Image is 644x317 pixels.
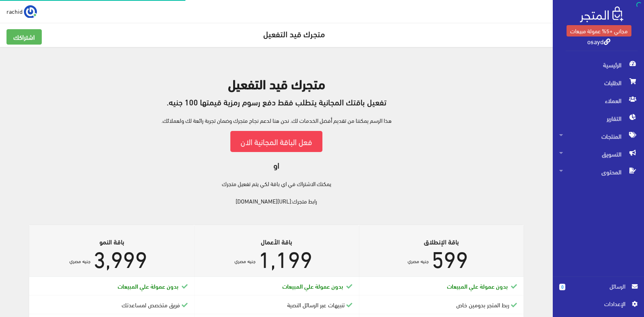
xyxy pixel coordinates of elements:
[447,281,508,290] b: بدون عمولة علي المبيعات
[559,92,638,109] span: العملاء
[566,299,625,308] span: اﻹعدادات
[36,300,187,309] div: فريق متخصص لمساعدتك
[6,29,546,38] h5: متجرك قيد التفعيل
[6,5,37,18] a: ... rachid
[365,300,517,309] div: ربط المتجر بدومين خاص
[553,127,644,145] a: المنتجات
[234,256,255,265] sup: جنيه مصري
[6,29,42,45] a: اشتراكك
[553,56,644,74] a: الرئيسية
[559,284,565,290] span: 0
[408,256,429,265] sup: جنيه مصري
[36,238,187,245] h6: باقة النمو
[431,236,468,278] span: 599
[559,163,638,181] span: المحتوى
[236,196,291,206] a: [URL][DOMAIN_NAME]
[69,256,90,265] sup: جنيه مصري
[553,92,644,109] a: العملاء
[572,282,625,291] span: الرسائل
[201,238,352,245] h6: باقة الأعمال
[10,76,543,205] div: يمكنك الاشتراك في اي باقة لكي يتم تفعيل متجرك رابط متجرك:
[6,6,23,16] span: rachid
[282,281,343,290] b: بدون عمولة علي المبيعات
[230,131,322,152] a: فعل الباقة المجانية الان
[365,238,517,245] h6: باقة الإنطلاق
[587,35,610,47] a: osayd
[93,236,147,278] span: 3,999
[553,74,644,92] a: الطلبات
[201,300,352,309] div: تنبيهات عبر الرسائل النصية
[10,97,543,106] h5: تفعيل باقتك المجانية يتطلب فقط دفع رسوم رمزية قيمتها 100 جنيه.
[118,281,178,290] b: بدون عمولة علي المبيعات
[10,116,543,125] p: هذا الرسم يمكننا من تقديم أفضل الخدمات لك. نحن هنا لدعم نجاح متجرك وضمان تجربة رائعة لك ولعملائك.
[24,5,37,18] img: ...
[258,236,312,278] span: 1,199
[559,56,638,74] span: الرئيسية
[10,76,543,90] h2: متجرك قيد التفعيل
[10,161,543,169] h5: او
[559,109,638,127] span: التقارير
[559,299,638,312] a: اﻹعدادات
[559,74,638,92] span: الطلبات
[553,163,644,181] a: المحتوى
[559,282,638,299] a: 0 الرسائل
[559,127,638,145] span: المنتجات
[567,25,631,36] a: مجاني +5% عمولة مبيعات
[580,6,623,22] img: .
[553,109,644,127] a: التقارير
[559,145,638,163] span: التسويق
